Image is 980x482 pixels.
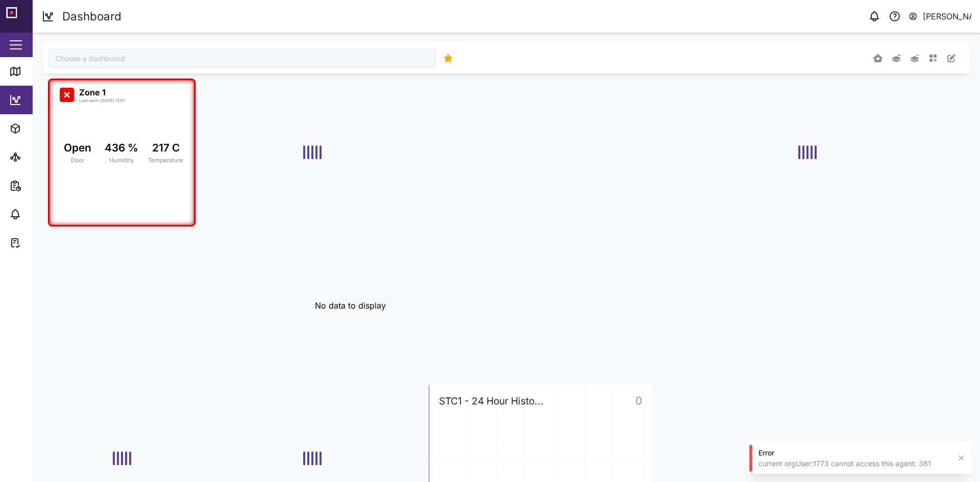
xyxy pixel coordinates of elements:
div: Sites [27,151,51,163]
img: Main Logo [5,5,28,28]
div: No data to display [315,299,386,312]
div: current orgUser:1773 cannot access this agent: 381 [758,459,950,469]
div: Error [758,448,950,458]
div: Zone 1 [79,86,106,99]
div: Door [71,156,84,165]
div: 217 C [152,140,180,156]
div: Humidity [109,156,134,165]
div: Alarms [27,209,58,220]
div: Tasks [27,237,55,248]
button: [PERSON_NAME] [908,9,972,23]
div: 436 % [105,140,138,156]
div: Open [64,140,91,156]
div: Temperature [148,156,183,165]
div: Reports [27,180,61,191]
div: Dashboard [62,8,121,26]
div: [PERSON_NAME] [923,10,972,23]
div: Last seen: [DATE] 13:01 [79,97,125,104]
div: Dashboard [27,94,72,106]
div: Map [27,66,50,77]
div: Assets [27,123,58,134]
